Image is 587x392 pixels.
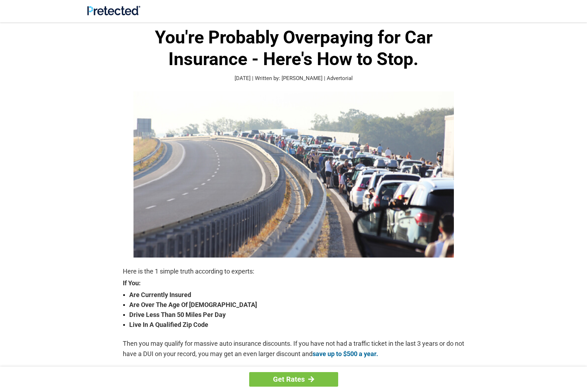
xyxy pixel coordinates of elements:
[129,290,465,300] strong: Are Currently Insured
[129,310,465,320] strong: Drive Less Than 50 Miles Per Day
[129,300,465,310] strong: Are Over The Age Of [DEMOGRAPHIC_DATA]
[123,27,465,70] h1: You're Probably Overpaying for Car Insurance - Here's How to Stop.
[123,280,465,286] strong: If You:
[129,320,465,330] strong: Live In A Qualified Zip Code
[123,266,465,276] p: Here is the 1 simple truth according to experts:
[123,339,465,359] p: Then you may qualify for massive auto insurance discounts. If you have not had a traffic ticket i...
[123,74,465,83] p: [DATE] | Written by: [PERSON_NAME] | Advertorial
[87,10,140,17] a: Site Logo
[87,6,140,15] img: Site Logo
[313,350,378,357] a: save up to $500 a year.
[249,372,338,387] a: Get Rates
